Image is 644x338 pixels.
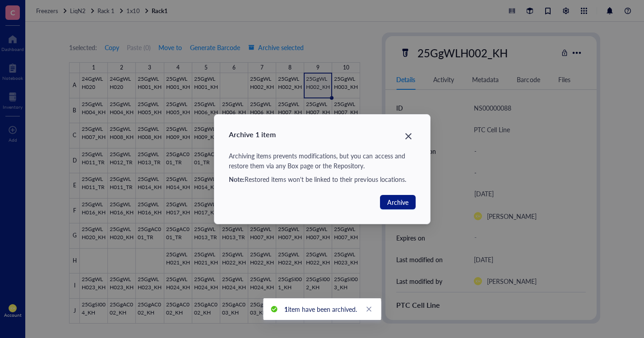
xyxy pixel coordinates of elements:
span: close [366,306,372,312]
button: Archive [380,195,416,209]
b: 1 [284,305,287,314]
span: Archive [387,197,408,207]
div: Restored items won't be linked to their previous locations. [229,174,416,184]
button: Close [401,129,416,144]
div: Archive 1 item [229,129,416,140]
div: Archiving items prevents modifications, but you can access and restore them via any Box page or t... [229,151,416,171]
span: Close [401,131,416,142]
span: item have been archived. [284,305,357,314]
strong: Note: [229,175,245,184]
a: Close [364,304,374,314]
